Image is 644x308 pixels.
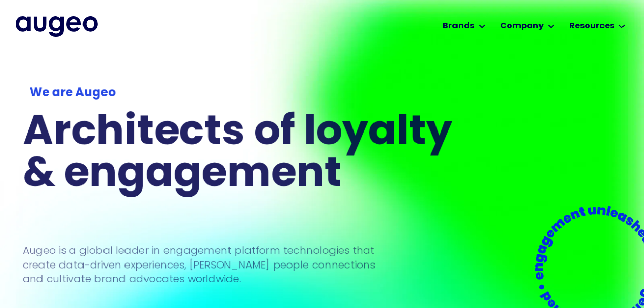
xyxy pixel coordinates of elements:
[443,20,474,32] div: Brands
[29,84,458,102] div: We are Augeo
[23,113,465,196] h1: Architects of loyalty & engagement
[23,243,375,286] p: Augeo is a global leader in engagement platform technologies that create data-driven experiences,...
[500,20,544,32] div: Company
[569,20,614,32] div: Resources
[16,16,98,37] a: home
[16,16,98,37] img: Augeo's full logo in midnight blue.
